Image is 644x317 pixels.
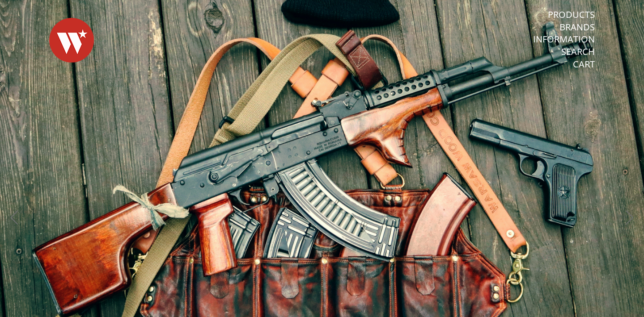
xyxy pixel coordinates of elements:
[620,209,640,229] button: Next
[561,46,595,58] a: Search
[49,9,94,71] img: Warsaw Wood Co.
[533,33,595,45] a: Information
[573,58,595,70] a: Cart
[559,21,595,33] a: Brands
[548,9,595,21] a: Products
[4,209,24,229] button: Previous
